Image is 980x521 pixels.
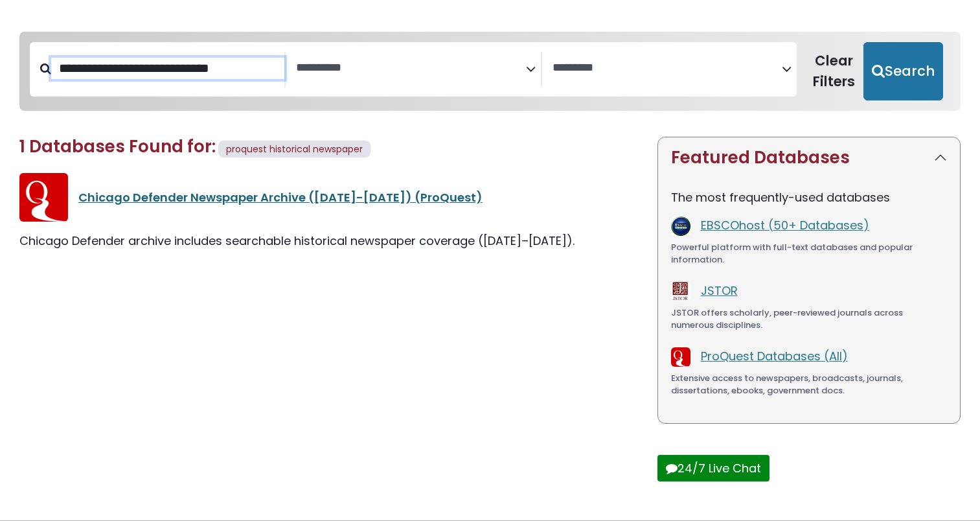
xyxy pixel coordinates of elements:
[863,42,943,100] button: Submit for Search Results
[804,42,863,100] button: Clear Filters
[701,348,848,364] a: ProQuest Databases (All)
[19,173,68,222] img: ProQuest
[19,232,642,249] div: Chicago Defender archive includes searchable historical newspaper coverage ([DATE]–[DATE]).
[671,372,947,397] div: Extensive access to newspapers, broadcasts, journals, dissertations, ebooks, government docs.
[51,58,284,79] input: Search database by title or keyword
[19,135,216,158] span: 1 Databases Found for:
[671,241,947,266] div: Powerful platform with full-text databases and popular information.
[671,307,947,332] div: JSTOR offers scholarly, peer-reviewed journals across numerous disciplines.
[19,32,961,111] nav: Search filters
[553,62,782,75] textarea: Search
[701,217,869,233] a: EBSCOhost (50+ Databases)
[658,137,960,178] button: Featured Databases
[296,62,525,75] textarea: Search
[657,455,769,481] button: 24/7 Live Chat
[226,143,363,156] span: proquest historical newspaper
[671,189,947,206] p: The most frequently-used databases
[701,283,738,299] a: JSTOR
[78,189,483,205] a: Chicago Defender Newspaper Archive ([DATE]-[DATE]) (ProQuest)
